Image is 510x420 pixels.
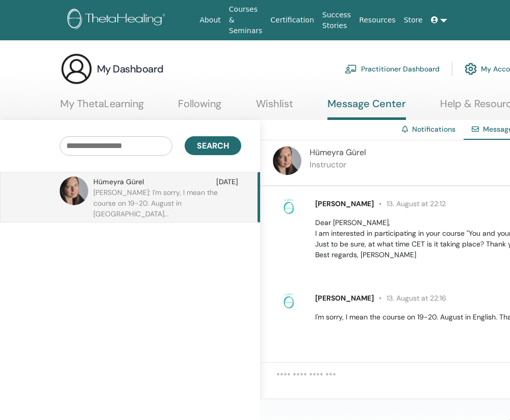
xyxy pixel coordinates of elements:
[310,147,366,158] span: Hümeyra Gürel
[93,177,144,187] span: Hümeyra Gürel
[355,11,400,30] a: Resources
[345,58,440,80] a: Practitioner Dashboard
[60,177,88,205] img: default.jpg
[97,62,164,76] h3: My Dashboard
[327,97,406,120] a: Message Center
[315,293,374,303] span: [PERSON_NAME]
[400,11,427,30] a: Store
[195,11,224,30] a: About
[315,199,374,208] span: [PERSON_NAME]
[266,11,318,30] a: Certification
[318,6,355,35] a: Success Stories
[216,177,238,187] span: [DATE]
[412,125,455,134] a: Notifications
[345,64,357,73] img: chalkboard-teacher.svg
[60,53,93,85] img: generic-user-icon.jpg
[475,385,500,410] iframe: Intercom live chat
[280,293,297,309] img: no-photo.png
[280,199,297,215] img: no-photo.png
[67,9,169,32] img: logo.png
[93,187,241,218] p: [PERSON_NAME]: I'm sorry, I mean the course on 19-20. August in [GEOGRAPHIC_DATA]...
[374,293,446,303] span: 13. August at 22:16
[178,97,221,117] a: Following
[256,97,293,117] a: Wishlist
[374,199,446,208] span: 13. August at 22:12
[60,97,144,117] a: My ThetaLearning
[273,146,301,175] img: default.jpg
[465,60,477,78] img: cog.svg
[197,140,229,151] span: Search
[310,159,366,171] p: Instructor
[185,136,241,155] button: Search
